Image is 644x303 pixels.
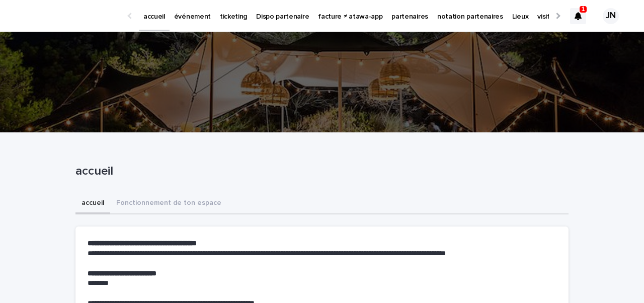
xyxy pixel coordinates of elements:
button: accueil [75,193,110,214]
img: Ls34BcGeRexTGTNfXpUC [20,6,118,26]
p: 1 [582,6,585,13]
button: Fonctionnement de ton espace [110,193,227,214]
div: JN [603,8,619,24]
p: accueil [75,164,565,179]
div: 1 [570,8,586,24]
